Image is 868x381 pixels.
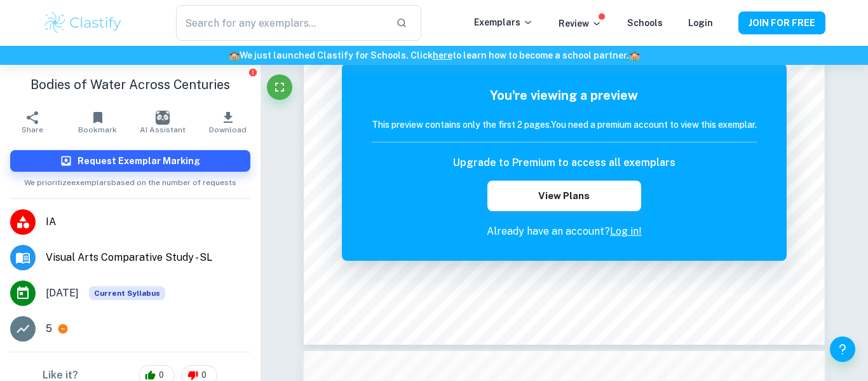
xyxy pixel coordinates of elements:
[474,15,533,29] p: Exemplars
[372,86,757,105] h5: You're viewing a preview
[89,286,165,300] div: This exemplar is based on the current syllabus. Feel free to refer to it for inspiration/ideas wh...
[176,5,386,41] input: Search for any exemplars...
[209,125,247,134] span: Download
[78,125,117,134] span: Bookmark
[130,104,195,140] button: AI Assistant
[46,214,250,230] span: IA
[195,104,260,140] button: Download
[156,111,170,125] img: AI Assistant
[65,104,130,140] button: Bookmark
[830,336,855,362] button: Help and Feedback
[229,50,240,60] span: 🏫
[559,17,602,31] p: Review
[3,48,865,62] h6: We just launched Clastify for Schools. Click to learn how to become a school partner.
[453,155,675,170] h6: Upgrade to Premium to access all exemplars
[688,18,713,28] a: Login
[89,286,165,300] span: Current Syllabus
[46,321,52,336] p: 5
[140,125,186,134] span: AI Assistant
[10,150,250,172] button: Request Exemplar Marking
[248,67,258,77] button: Report issue
[372,224,757,239] p: Already have an account?
[46,286,79,301] span: [DATE]
[22,125,43,134] span: Share
[433,50,452,60] a: here
[10,75,250,94] h1: Bodies of Water Across Centuries
[267,74,292,100] button: Fullscreen
[24,172,236,188] span: We prioritize exemplars based on the number of requests
[629,50,640,60] span: 🏫
[46,250,250,265] span: Visual Arts Comparative Study - SL
[78,154,200,168] h6: Request Exemplar Marking
[487,181,641,211] button: View Plans
[610,225,642,237] a: Log in!
[372,118,757,132] h6: This preview contains only the first 2 pages. You need a premium account to view this exemplar.
[627,18,663,28] a: Schools
[43,10,123,36] img: Clastify logo
[738,11,825,34] button: JOIN FOR FREE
